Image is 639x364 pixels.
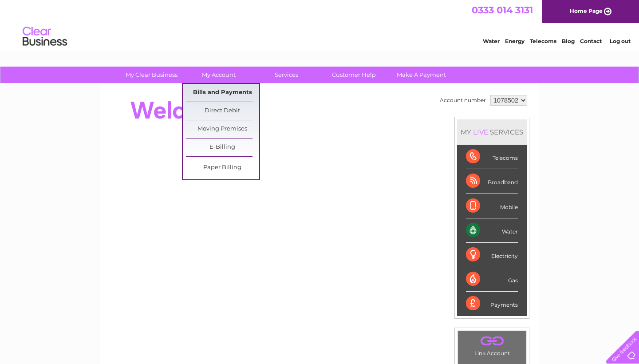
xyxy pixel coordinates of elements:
[505,38,525,44] a: Energy
[22,23,67,50] img: logo.png
[460,333,524,349] a: .
[458,331,526,359] td: Link Account
[115,67,188,83] a: My Clear Business
[186,159,259,177] a: Paper Billing
[471,128,490,136] div: LIVE
[186,84,259,102] a: Bills and Payments
[580,38,602,44] a: Contact
[457,119,527,145] div: MY SERVICES
[250,67,323,83] a: Services
[466,267,518,292] div: Gas
[466,218,518,243] div: Water
[110,5,530,43] div: Clear Business is a trading name of Verastar Limited (registered in [GEOGRAPHIC_DATA] No. 3667643...
[438,93,488,108] td: Account number
[186,102,259,120] a: Direct Debit
[610,38,631,44] a: Log out
[562,38,575,44] a: Blog
[186,120,259,138] a: Moving Premises
[483,38,500,44] a: Water
[472,4,533,16] a: 0333 014 3131
[186,138,259,156] a: E-Billing
[385,67,458,83] a: Make A Payment
[466,169,518,194] div: Broadband
[182,67,256,83] a: My Account
[466,145,518,169] div: Telecoms
[466,194,518,218] div: Mobile
[530,38,556,44] a: Telecoms
[317,67,390,83] a: Customer Help
[466,243,518,267] div: Electricity
[466,292,518,316] div: Payments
